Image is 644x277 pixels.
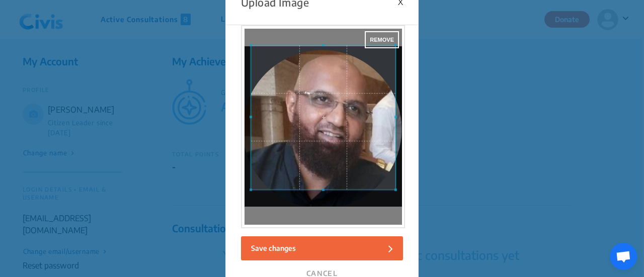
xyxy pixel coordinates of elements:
button: Save changes [241,236,403,260]
button: Remove [365,31,399,48]
div: Open chat [610,243,637,270]
p: Save changes [251,243,296,253]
